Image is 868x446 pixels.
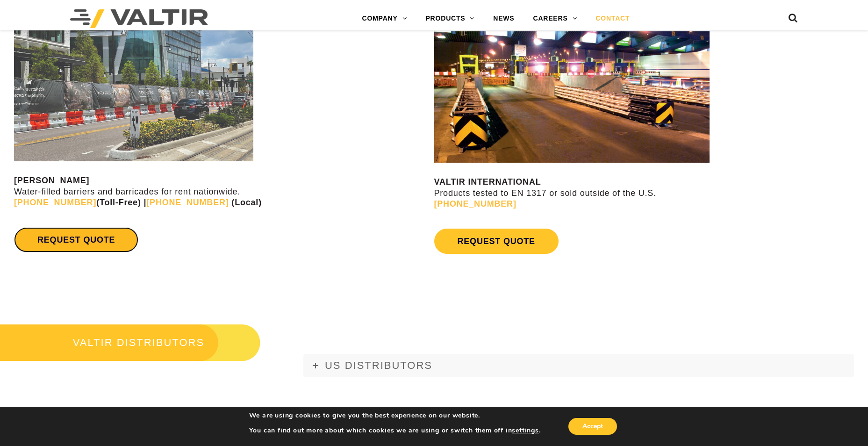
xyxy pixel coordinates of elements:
span: US DISTRIBUTORS [325,360,432,371]
img: Rentals contact us image [14,30,253,161]
a: CAREERS [524,9,586,28]
a: US DISTRIBUTORS [303,354,854,377]
a: [PHONE_NUMBER] [434,199,516,209]
a: [PHONE_NUMBER] [146,198,229,207]
strong: [PERSON_NAME] [14,176,89,185]
a: PRODUCTS [416,9,484,28]
a: NEWS [484,9,524,28]
p: We are using cookies to give you the best experience on our website. [249,411,541,420]
strong: VALTIR INTERNATIONAL [434,177,541,187]
img: Valtir [70,9,208,28]
strong: (Local) [231,198,262,207]
img: contact us valtir international [434,31,710,163]
a: CONTACT [586,9,639,28]
a: [PHONE_NUMBER] [14,198,96,207]
strong: (Toll-Free) | [14,198,146,207]
a: REQUEST QUOTE [14,227,138,252]
button: Accept [568,418,617,435]
p: You can find out more about which cookies we are using or switch them off in . [249,426,541,435]
a: COMPANY [353,9,416,28]
p: Water-filled barriers and barricades for rent nationwide. [14,175,432,208]
a: REQUEST QUOTE [434,229,559,254]
button: settings [512,426,538,435]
